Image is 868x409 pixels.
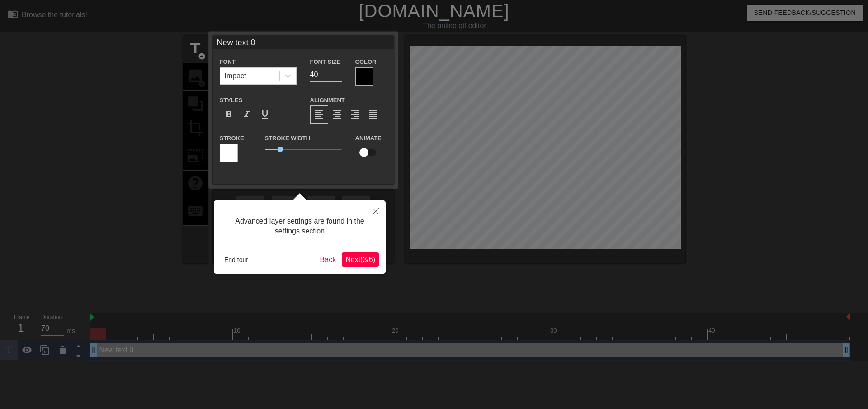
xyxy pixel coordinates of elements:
[316,252,340,267] button: Back
[221,207,379,246] div: Advanced layer settings are found in the settings section
[221,253,252,266] button: End tour
[366,200,386,221] button: Close
[342,252,379,267] button: Next
[345,256,375,263] span: Next ( 3 / 6 )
